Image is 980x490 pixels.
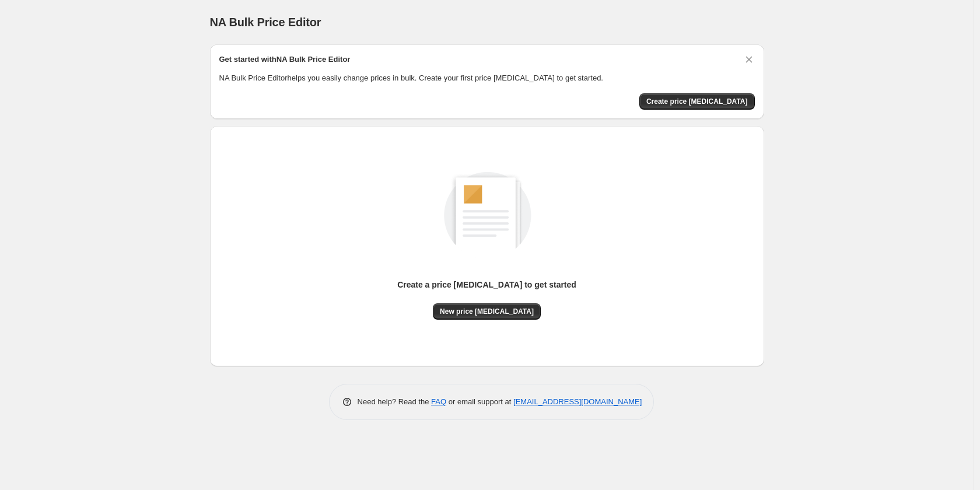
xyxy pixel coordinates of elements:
a: [EMAIL_ADDRESS][DOMAIN_NAME] [513,397,642,406]
p: Create a price [MEDICAL_DATA] to get started [397,279,576,290]
span: Need help? Read the [358,397,432,406]
span: Create price [MEDICAL_DATA] [646,97,748,106]
button: Create price change job [639,93,755,110]
button: New price [MEDICAL_DATA] [433,303,541,320]
span: NA Bulk Price Editor [210,16,321,29]
span: or email support at [446,397,513,406]
span: New price [MEDICAL_DATA] [440,307,534,316]
p: NA Bulk Price Editor helps you easily change prices in bulk. Create your first price [MEDICAL_DAT... [219,72,755,84]
a: FAQ [431,397,446,406]
h2: Get started with NA Bulk Price Editor [219,54,351,65]
button: Dismiss card [743,54,755,65]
